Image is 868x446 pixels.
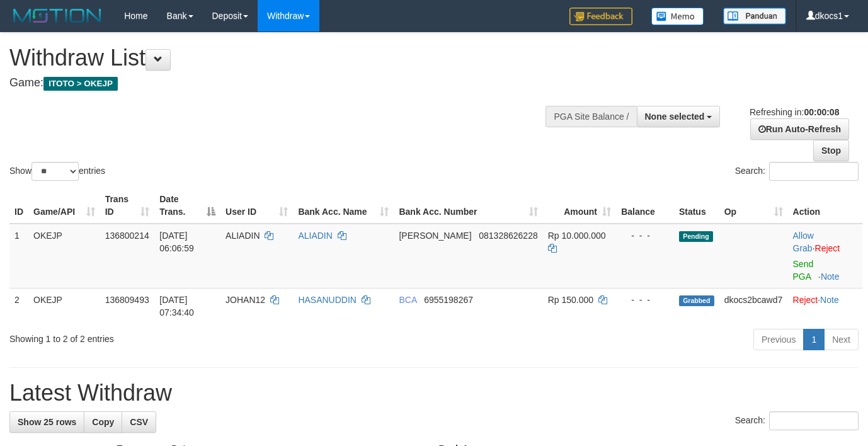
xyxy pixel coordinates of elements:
a: Reject [815,243,840,253]
h1: Latest Withdraw [9,380,859,406]
td: · [788,224,862,289]
div: Showing 1 to 2 of 2 entries [9,328,352,345]
span: JOHAN12 [226,295,265,305]
th: Balance [616,188,674,224]
span: ALIADIN [226,231,260,241]
a: Previous [753,329,804,350]
span: Grabbed [679,295,714,306]
span: Show 25 rows [18,417,76,427]
a: Reject [793,295,818,305]
input: Search: [769,162,859,181]
select: Showentries [31,162,79,181]
a: 1 [803,329,825,350]
th: Trans ID: activate to sort column ascending [100,188,155,224]
span: ITOTO > OKEJP [43,77,118,91]
h1: Withdraw List [9,45,566,71]
td: 2 [9,288,28,324]
th: Bank Acc. Number: activate to sort column ascending [394,188,542,224]
span: [PERSON_NAME] [399,231,471,241]
a: ALIADIN [298,231,332,241]
a: CSV [122,411,156,433]
img: Feedback.jpg [569,8,632,25]
span: BCA [399,295,416,305]
span: Pending [679,231,713,242]
th: User ID: activate to sort column ascending [220,188,293,224]
div: PGA Site Balance / [545,106,636,127]
div: - - - [621,229,669,242]
th: Amount: activate to sort column ascending [543,188,616,224]
th: Date Trans.: activate to sort column descending [154,188,220,224]
span: None selected [645,111,705,122]
th: Game/API: activate to sort column ascending [28,188,100,224]
td: 1 [9,224,28,289]
td: dkocs2bcawd7 [719,288,788,324]
a: Show 25 rows [9,411,84,433]
span: · [793,231,815,253]
a: Run Auto-Refresh [750,118,849,140]
td: OKEJP [28,288,100,324]
span: Copy 6955198267 to clipboard [424,295,473,305]
th: Action [788,188,862,224]
span: CSV [130,417,148,427]
label: Search: [735,411,859,430]
h4: Game: [9,77,566,89]
img: Button%20Memo.svg [651,8,704,25]
strong: 00:00:08 [804,107,839,117]
td: OKEJP [28,224,100,289]
label: Show entries [9,162,105,181]
td: · [788,288,862,324]
a: Copy [84,411,122,433]
th: Bank Acc. Name: activate to sort column ascending [293,188,394,224]
input: Search: [769,411,859,430]
a: Stop [813,140,849,161]
span: Copy 081328626228 to clipboard [479,231,537,241]
th: Op: activate to sort column ascending [719,188,788,224]
span: [DATE] 07:34:40 [159,295,194,317]
div: - - - [621,294,669,306]
span: Rp 150.000 [548,295,593,305]
button: None selected [637,106,721,127]
a: Send PGA [793,259,814,282]
th: Status [674,188,719,224]
span: Rp 10.000.000 [548,231,606,241]
span: 136800214 [105,231,149,241]
a: Allow Grab [793,231,814,253]
span: [DATE] 06:06:59 [159,231,194,253]
a: HASANUDDIN [298,295,357,305]
a: Note [820,295,839,305]
img: MOTION_logo.png [9,6,105,25]
img: panduan.png [723,8,786,25]
span: 136809493 [105,295,149,305]
th: ID [9,188,28,224]
a: Next [824,329,859,350]
span: Copy [92,417,114,427]
label: Search: [735,162,859,181]
span: Refreshing in: [750,107,839,117]
a: Note [821,272,840,282]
